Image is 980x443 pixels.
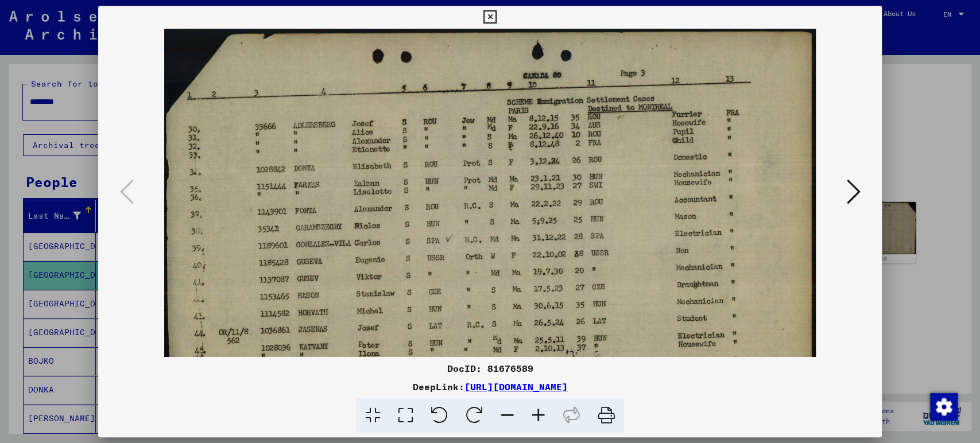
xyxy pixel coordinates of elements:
[929,393,957,420] div: Change consent
[98,380,882,394] div: DeepLink:
[464,381,568,393] a: [URL][DOMAIN_NAME]
[930,393,958,421] img: Change consent
[164,29,816,443] img: 001.jpg
[98,362,882,375] div: DocID: 81676589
